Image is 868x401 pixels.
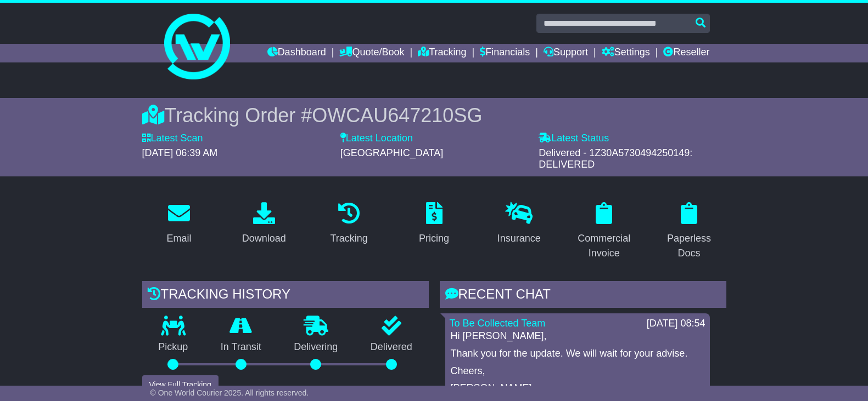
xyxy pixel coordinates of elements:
a: Tracking [323,198,374,250]
p: Delivering [278,341,355,353]
a: Financials [480,44,530,62]
a: Quote/Book [339,44,404,62]
a: Tracking [418,44,466,62]
p: In Transit [204,341,278,353]
a: Email [159,198,198,250]
div: Download [242,231,286,246]
a: Settings [602,44,650,62]
div: Tracking history [142,281,429,311]
div: Pricing [419,231,449,246]
div: Email [166,231,191,246]
a: Dashboard [267,44,326,62]
div: [DATE] 08:54 [647,318,705,330]
p: Delivered [354,341,429,353]
div: Tracking Order # [142,104,726,127]
a: To Be Collected Team [450,318,546,329]
div: RECENT CHAT [440,281,726,311]
a: Support [544,44,588,62]
div: Commercial Invoice [574,231,634,261]
label: Latest Scan [142,133,203,145]
span: Delivered - 1Z30A5730494250149: DELIVERED [539,147,692,170]
div: Insurance [497,231,541,246]
label: Latest Status [539,133,609,145]
span: © One World Courier 2025. All rights reserved. [150,388,309,397]
span: [DATE] 06:39 AM [142,147,218,158]
span: [GEOGRAPHIC_DATA] [340,147,443,158]
a: Download [235,198,293,250]
div: Tracking [330,231,367,246]
span: OWCAU647210SG [312,104,482,127]
p: Thank you for the update. We will wait for your advise. [451,348,704,360]
p: Pickup [142,341,205,353]
p: Hi [PERSON_NAME], [451,330,704,342]
a: Reseller [663,44,709,62]
a: Pricing [412,198,456,250]
a: Insurance [490,198,548,250]
label: Latest Location [340,133,413,145]
p: [PERSON_NAME] [451,382,704,394]
div: Paperless Docs [659,231,719,261]
a: Paperless Docs [652,198,726,265]
a: Commercial Invoice [567,198,641,265]
p: Cheers, [451,365,704,377]
button: View Full Tracking [142,375,219,394]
